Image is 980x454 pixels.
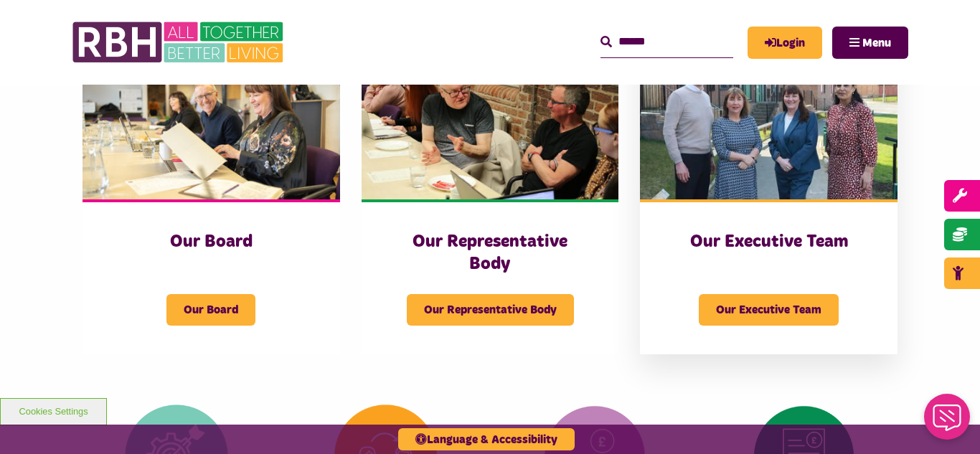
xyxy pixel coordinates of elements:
[398,428,575,450] button: Language & Accessibility
[862,37,891,49] span: Menu
[166,294,255,326] span: Our Board
[915,389,980,454] iframe: Netcall Web Assistant for live chat
[83,39,340,199] img: RBH Board 1
[83,39,340,354] a: Our Board Our Board
[669,231,869,253] h3: Our Executive Team
[111,231,311,253] h3: Our Board
[748,27,822,59] a: MyRBH
[832,27,908,59] button: Navigation
[600,27,733,57] input: Search
[72,14,287,70] img: RBH
[407,294,574,326] span: Our Representative Body
[640,39,897,199] img: RBH Executive Team
[699,294,839,326] span: Our Executive Team
[362,39,619,199] img: Rep Body
[362,39,619,354] a: Our Representative Body Our Representative Body
[640,39,897,354] a: Our Executive Team Our Executive Team
[390,231,590,275] h3: Our Representative Body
